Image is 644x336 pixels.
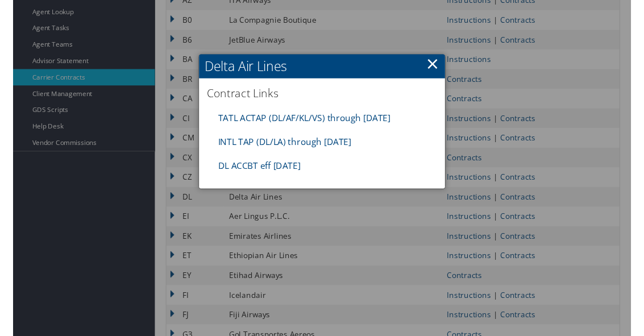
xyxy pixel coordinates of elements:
a: × [431,55,444,78]
a: TATL ACTAP (DL/AF/KL/VS) through [DATE] [214,117,393,129]
a: DL ACCBT eff [DATE] [214,167,300,179]
a: INTL TAP (DL/LA) through [DATE] [214,142,352,154]
h3: Contract Links [202,90,442,106]
h2: Delta Air Lines [194,57,450,82]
